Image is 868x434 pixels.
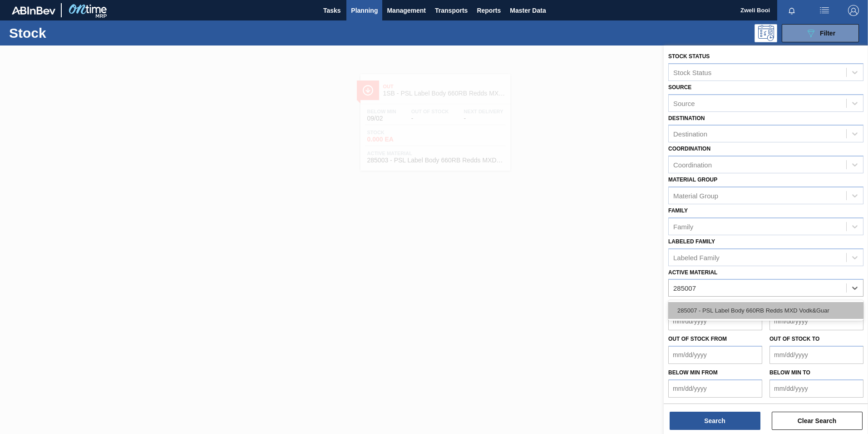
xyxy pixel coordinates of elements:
[769,312,863,330] input: mm/dd/yyyy
[673,161,712,169] div: Coordination
[668,84,691,91] label: Source
[819,5,830,16] img: userActions
[673,192,718,199] div: Material Group
[668,177,717,183] label: Material Group
[668,146,710,152] label: Coordination
[9,28,145,38] h1: Stock
[12,6,55,15] img: TNhmsLtSVTkK8tSr43FrP2fwEKptu5GPRR3wAAAABJRU5ErkJggg==
[668,312,762,330] input: mm/dd/yyyy
[848,5,859,16] img: Logout
[820,30,835,37] span: Filter
[673,130,707,138] div: Destination
[777,4,806,17] button: Notifications
[782,24,859,42] button: Filter
[668,238,715,245] label: Labeled Family
[351,5,378,16] span: Planning
[668,302,863,319] div: 285007 - PSL Label Body 660RB Redds MXD Vodk&Guar
[673,68,711,76] div: Stock Status
[477,5,501,16] span: Reports
[769,369,810,376] label: Below Min to
[769,346,863,364] input: mm/dd/yyyy
[769,379,863,398] input: mm/dd/yyyy
[668,115,705,121] label: Destination
[668,269,717,276] label: Active Material
[673,99,695,107] div: Source
[755,24,777,42] div: Programming: no user selected
[322,5,342,16] span: Tasks
[435,5,468,16] span: Transports
[510,5,546,16] span: Master Data
[668,207,688,214] label: Family
[668,53,710,60] label: Stock Status
[673,222,693,230] div: Family
[668,336,727,342] label: Out of Stock from
[668,379,762,398] input: mm/dd/yyyy
[387,5,426,16] span: Management
[769,336,819,342] label: Out of Stock to
[673,253,720,261] div: Labeled Family
[668,369,718,376] label: Below Min from
[668,346,762,364] input: mm/dd/yyyy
